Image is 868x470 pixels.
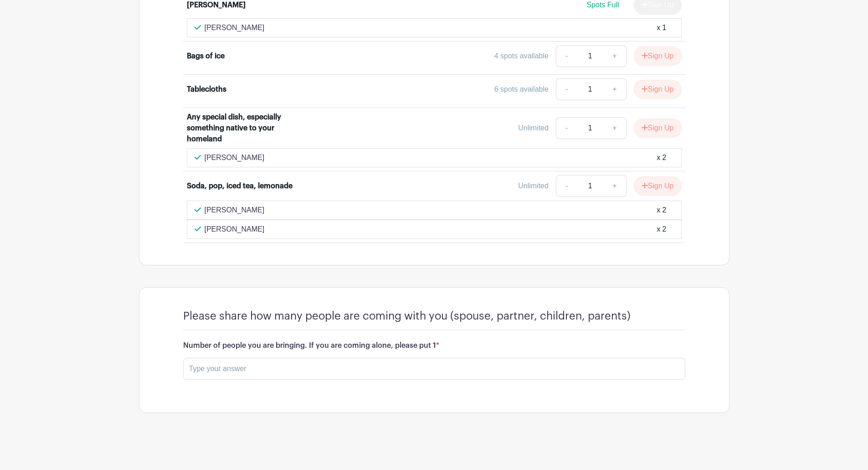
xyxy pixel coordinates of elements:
[603,78,626,100] a: +
[187,181,293,191] div: Soda, pop, iced tea, lemonade
[634,119,682,138] button: Sign Up
[187,112,300,145] div: Any special dish, especially something native to your homeland
[518,123,549,134] div: Unlimited
[586,1,619,9] span: Spots Full
[634,46,682,66] button: Sign Up
[183,358,685,380] input: Type your answer
[556,45,577,67] a: -
[183,310,631,323] h4: Please share how many people are coming with you (spouse, partner, children, parents)
[556,117,577,139] a: -
[657,152,666,163] div: x 2
[603,117,626,139] a: +
[183,341,685,350] h6: Number of people you are bringing. If you are coming alone, please put 1
[603,175,626,197] a: +
[657,224,666,235] div: x 2
[634,176,682,196] button: Sign Up
[657,22,666,33] div: x 1
[205,205,265,216] p: [PERSON_NAME]
[634,80,682,99] button: Sign Up
[556,78,577,100] a: -
[556,175,577,197] a: -
[494,51,549,62] div: 4 spots available
[187,51,225,62] div: Bags of ice
[494,84,549,95] div: 6 spots available
[187,84,226,95] div: Tablecloths
[603,45,626,67] a: +
[205,22,265,33] p: [PERSON_NAME]
[518,181,549,191] div: Unlimited
[205,152,265,163] p: [PERSON_NAME]
[205,224,265,235] p: [PERSON_NAME]
[657,205,666,216] div: x 2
